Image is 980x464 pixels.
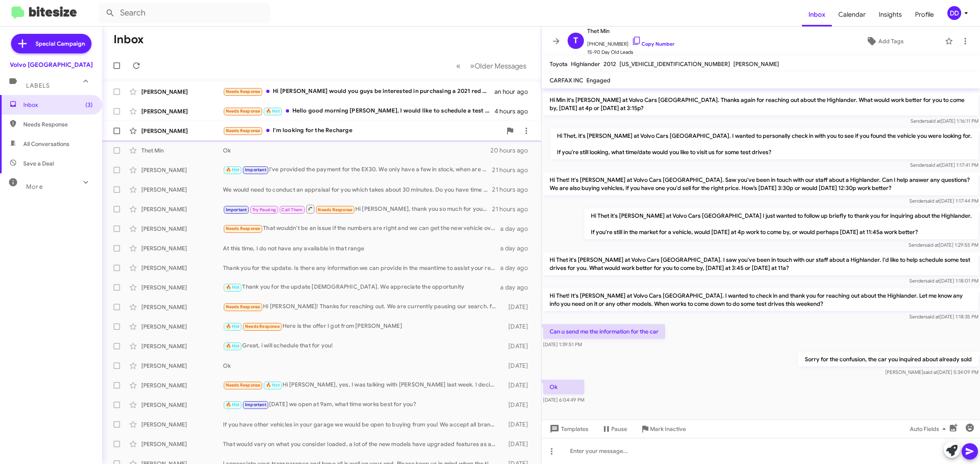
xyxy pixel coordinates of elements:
[587,26,675,36] span: Thet Min
[909,242,978,248] span: Sender [DATE] 1:29:55 PM
[141,342,223,350] div: [PERSON_NAME]
[141,381,223,389] div: [PERSON_NAME]
[492,166,535,174] div: 21 hours ago
[925,278,940,284] span: said at
[226,207,247,212] span: Important
[543,341,582,347] span: [DATE] 1:39:51 PM
[252,207,276,212] span: Try Pausing
[223,106,494,116] div: Hello good morning [PERSON_NAME], I would like to schedule a test drive in the Volvo XC60.
[923,369,938,375] span: said at
[909,278,978,284] span: Sender [DATE] 1:18:01 PM
[245,402,266,407] span: Important
[470,61,474,71] span: »
[226,108,261,114] span: Needs Response
[925,314,940,320] span: said at
[456,61,461,71] span: «
[223,87,494,96] div: Hi [PERSON_NAME] would you guys be interested in purchasing a 2021 red XC40 in great shape 27,000...
[26,183,43,190] span: More
[872,3,909,27] a: Insights
[223,302,501,312] div: Hi [PERSON_NAME]! Thanks for reaching out. We are currently pausing our search. for a new car. I ...
[141,303,223,311] div: [PERSON_NAME]
[223,146,490,155] div: Ok
[909,198,978,204] span: Sender [DATE] 1:17:44 PM
[141,401,223,409] div: [PERSON_NAME]
[543,380,584,394] p: Ok
[878,34,904,49] span: Add Tags
[832,3,872,27] a: Calendar
[802,3,832,27] span: Inbox
[23,120,93,128] span: Needs Response
[909,3,940,27] span: Profile
[226,226,261,231] span: Needs Response
[494,107,535,115] div: 4 hours ago
[573,34,578,47] span: T
[141,127,223,135] div: [PERSON_NAME]
[26,82,50,89] span: Labels
[114,33,144,46] h1: Inbox
[11,34,91,53] a: Special Campaign
[501,420,535,429] div: [DATE]
[500,264,535,272] div: a day ago
[99,3,270,23] input: Search
[619,60,730,68] span: [US_VEHICLE_IDENTIFICATION_NUMBER]
[587,48,675,56] span: 15-90 Day Old Leads
[650,422,686,436] span: Mark Inactive
[223,283,500,292] div: Thank you for the update [DEMOGRAPHIC_DATA]. We appreciate the opportunity
[543,324,665,339] p: Can u send me the information for the car
[634,422,693,436] button: Mark Inactive
[500,283,535,292] div: a day ago
[500,225,535,233] div: a day ago
[465,57,531,74] button: Next
[226,343,240,349] span: 🔥 Hot
[452,57,531,74] nav: Page navigation example
[632,41,675,47] a: Copy Number
[226,324,240,329] span: 🔥 Hot
[266,382,280,388] span: 🔥 Hot
[586,77,610,84] span: Engaged
[940,6,971,20] button: DD
[492,186,535,194] div: 21 hours ago
[223,244,500,252] div: At this time, I do not have any available in that range
[141,88,223,96] div: [PERSON_NAME]
[226,167,240,172] span: 🔥 Hot
[226,402,240,407] span: 🔥 Hot
[927,118,941,124] span: said at
[226,304,261,309] span: Needs Response
[226,128,261,133] span: Needs Response
[501,323,535,331] div: [DATE]
[223,440,501,448] div: That would vary on what you consider loaded, a lot of the new models have upgraded features as a ...
[223,204,492,214] div: Hi [PERSON_NAME], thank you so much for your assistance! However, we have bought a Volvo elsewher...
[924,242,939,248] span: said at
[10,61,93,69] div: Volvo [GEOGRAPHIC_DATA]
[501,342,535,350] div: [DATE]
[141,264,223,272] div: [PERSON_NAME]
[245,167,266,172] span: Important
[36,40,85,48] span: Special Campaign
[926,162,940,168] span: said at
[611,422,627,436] span: Pause
[223,186,492,194] div: We would need to conduct an appraisal for you which takes about 30 minutes. Do you have time to b...
[604,60,616,68] span: 2012
[925,198,940,204] span: said at
[141,283,223,292] div: [PERSON_NAME]
[23,140,69,148] span: All Conversations
[281,207,303,212] span: Call Them
[492,205,535,213] div: 21 hours ago
[223,322,501,331] div: Here is the offer I got from [PERSON_NAME]
[85,101,93,109] span: (3)
[226,89,261,94] span: Needs Response
[226,382,261,388] span: Needs Response
[587,36,675,48] span: [PHONE_NUMBER]
[501,381,535,389] div: [DATE]
[733,60,779,68] span: [PERSON_NAME]
[550,77,583,84] span: CARFAX INC
[543,252,978,275] p: Hi Thet it's [PERSON_NAME] at Volvo Cars [GEOGRAPHIC_DATA]. I saw you've been in touch with our s...
[543,397,584,403] span: [DATE] 6:04:49 PM
[911,118,978,124] span: Sender [DATE] 1:16:11 PM
[141,225,223,233] div: [PERSON_NAME]
[141,186,223,194] div: [PERSON_NAME]
[798,352,978,367] p: Sorry for the confusion, the car you inquired about already sold
[543,288,978,311] p: Hi Thet! It's [PERSON_NAME] at Volvo Cars [GEOGRAPHIC_DATA]. I wanted to check in and thank you f...
[501,440,535,448] div: [DATE]
[141,420,223,429] div: [PERSON_NAME]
